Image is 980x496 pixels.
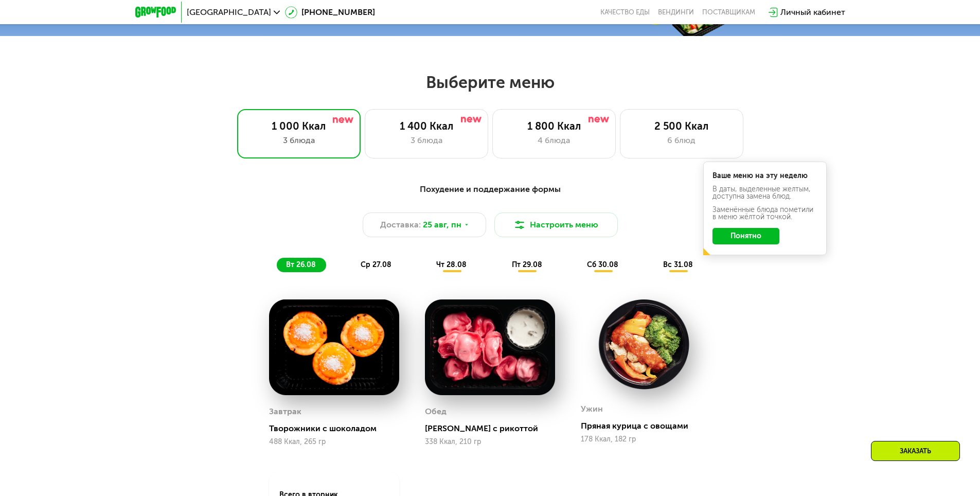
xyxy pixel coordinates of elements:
span: сб 30.08 [587,260,618,269]
span: ср 27.08 [361,260,391,269]
div: 4 блюда [503,134,605,147]
div: Ужин [581,401,603,417]
div: Обед [425,404,447,419]
div: Завтрак [269,404,301,419]
div: 1 000 Ккал [248,120,350,132]
a: Качество еды [600,8,650,16]
div: Похудение и поддержание формы [186,183,795,196]
h2: Выберите меню [33,72,947,93]
span: вс 31.08 [663,260,693,269]
span: пт 29.08 [512,260,542,269]
div: Личный кабинет [780,6,845,19]
div: 2 500 Ккал [631,120,733,132]
div: Заменённые блюда пометили в меню жёлтой точкой. [712,206,817,221]
div: Ваше меню на эту неделю [712,172,817,180]
span: чт 28.08 [436,260,467,269]
div: 1 400 Ккал [376,120,477,132]
div: 488 Ккал, 265 гр [269,438,399,446]
div: Творожники с шоколадом [269,423,407,434]
a: Вендинги [658,8,694,16]
span: [GEOGRAPHIC_DATA] [187,8,271,16]
div: [PERSON_NAME] с рикоттой [425,423,563,434]
div: Пряная курица с овощами [581,421,719,431]
div: Заказать [871,441,960,461]
div: 1 800 Ккал [503,120,605,132]
div: 3 блюда [376,134,477,147]
div: 178 Ккал, 182 гр [581,435,711,444]
a: [PHONE_NUMBER] [285,6,375,19]
span: 25 авг, пн [423,219,461,231]
span: Доставка: [380,219,421,231]
span: вт 26.08 [286,260,316,269]
div: 338 Ккал, 210 гр [425,438,555,446]
div: 3 блюда [248,134,350,147]
button: Настроить меню [494,212,618,237]
div: поставщикам [702,8,755,16]
button: Понятно [712,228,779,244]
div: В даты, выделенные желтым, доступна замена блюд. [712,186,817,200]
div: 6 блюд [631,134,733,147]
